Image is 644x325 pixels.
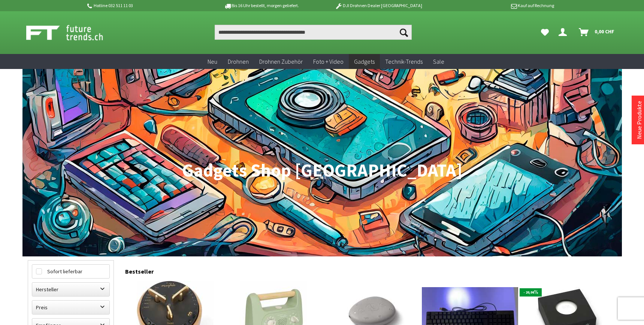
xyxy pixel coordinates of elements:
a: Sale [428,54,450,69]
span: Technik-Trends [385,58,423,65]
a: Neu [202,54,223,69]
img: Shop Futuretrends - zur Startseite wechseln [26,23,120,42]
span: 0,00 CHF [595,25,614,37]
a: Drohnen [223,54,254,69]
a: Drohnen Zubehör [254,54,308,69]
button: Suchen [396,25,412,40]
label: Sofort lieferbar [32,265,109,278]
a: Technik-Trends [380,54,428,69]
h1: Gadgets Shop [GEOGRAPHIC_DATA] [28,161,617,180]
a: Warenkorb [576,25,618,40]
a: Meine Favoriten [537,25,553,40]
a: Neue Produkte [635,101,643,139]
p: Hotline 032 511 11 03 [86,1,203,10]
span: Gadgets [354,58,375,65]
p: Kauf auf Rechnung [437,1,554,10]
p: DJI Drohnen Dealer [GEOGRAPHIC_DATA] [320,1,437,10]
a: Dein Konto [556,25,573,40]
span: Neu [208,58,217,65]
span: Drohnen Zubehör [259,58,303,65]
div: Bestseller [125,260,617,279]
span: Foto + Video [313,58,344,65]
a: Gadgets [349,54,380,69]
label: Hersteller [32,283,109,296]
label: Preis [32,301,109,314]
input: Produkt, Marke, Kategorie, EAN, Artikelnummer… [215,25,412,40]
a: Foto + Video [308,54,349,69]
p: Bis 16 Uhr bestellt, morgen geliefert. [203,1,320,10]
span: Drohnen [228,58,249,65]
span: Sale [433,58,444,65]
